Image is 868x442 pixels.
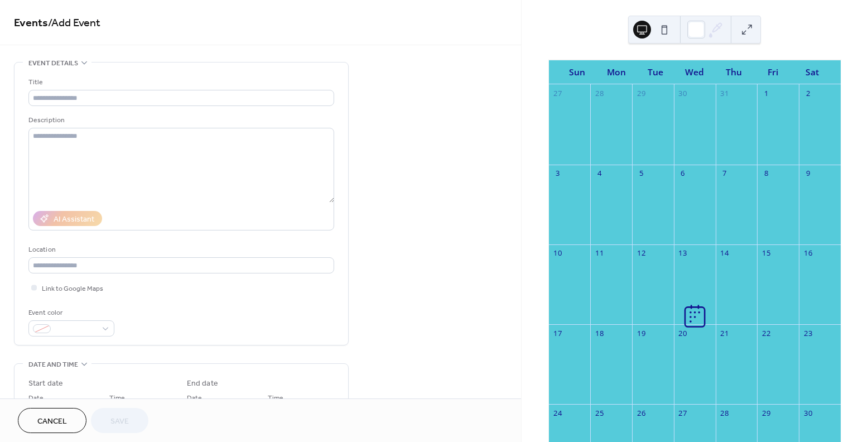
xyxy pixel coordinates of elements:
[553,169,563,179] div: 3
[678,248,688,258] div: 13
[553,328,563,338] div: 17
[42,283,103,295] span: Link to Google Maps
[37,416,67,427] span: Cancel
[720,409,730,419] div: 28
[636,409,646,419] div: 26
[187,378,218,390] div: End date
[636,169,646,179] div: 5
[720,89,730,99] div: 31
[761,409,771,419] div: 29
[720,169,730,179] div: 7
[636,60,675,84] div: Tue
[28,392,44,404] span: Date
[803,248,813,258] div: 16
[558,60,597,84] div: Sun
[714,60,753,84] div: Thu
[678,89,688,99] div: 30
[803,169,813,179] div: 9
[18,408,86,433] button: Cancel
[48,12,100,34] span: / Add Event
[28,114,332,126] div: Description
[14,12,48,34] a: Events
[553,89,563,99] div: 27
[678,328,688,338] div: 20
[636,248,646,258] div: 12
[553,409,563,419] div: 24
[636,328,646,338] div: 19
[595,169,605,179] div: 4
[803,409,813,419] div: 30
[28,76,332,88] div: Title
[187,392,202,404] span: Date
[754,60,793,84] div: Fri
[595,328,605,338] div: 18
[109,392,125,404] span: Time
[595,409,605,419] div: 25
[595,248,605,258] div: 11
[28,359,78,371] span: Date and time
[720,328,730,338] div: 21
[595,89,605,99] div: 28
[678,409,688,419] div: 27
[678,169,688,179] div: 6
[803,89,813,99] div: 2
[761,248,771,258] div: 15
[636,89,646,99] div: 29
[761,89,771,99] div: 1
[28,307,112,319] div: Event color
[28,378,63,390] div: Start date
[28,57,78,69] span: Event details
[803,328,813,338] div: 23
[761,328,771,338] div: 22
[675,60,714,84] div: Wed
[597,60,636,84] div: Mon
[761,169,771,179] div: 8
[28,244,332,256] div: Location
[268,392,283,404] span: Time
[720,248,730,258] div: 14
[793,60,832,84] div: Sat
[553,248,563,258] div: 10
